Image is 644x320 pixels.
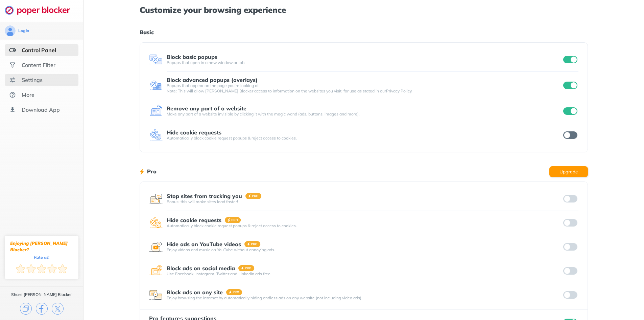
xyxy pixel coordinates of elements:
[149,192,163,206] img: feature icon
[167,77,258,83] div: Block advanced popups (overlays)
[167,271,562,277] div: Use Facebook, Instagram, Twitter and LinkedIn ads free.
[140,5,588,14] h1: Customize your browsing experience
[149,264,163,278] img: feature icon
[167,129,221,135] div: Hide cookie requests
[167,217,221,223] div: Hide cookie requests
[167,265,235,271] div: Block ads on social media
[167,241,241,247] div: Hide ads on YouTube videos
[10,240,73,253] div: Enjoying [PERSON_NAME] Blocker?
[140,168,144,176] img: lighting bolt
[9,62,16,68] img: social.svg
[245,193,262,199] img: pro-badge.svg
[149,53,163,66] img: feature icon
[149,79,163,92] img: feature icon
[36,303,48,315] img: facebook.svg
[5,5,77,15] img: logo-webpage.svg
[147,167,157,176] h1: Pro
[226,289,242,295] img: pro-badge.svg
[167,105,246,111] div: Remove any part of a website
[167,247,562,253] div: Enjoy videos and music on YouTube without annoying ads.
[167,60,562,65] div: Popups that open in a new window or tab.
[9,91,16,98] img: about.svg
[5,25,16,36] img: avatar.svg
[140,28,588,37] h1: Basic
[34,256,49,259] div: Rate us!
[9,47,16,54] img: features-selected.svg
[22,47,56,54] div: Control Panel
[167,54,217,60] div: Block basic popups
[149,104,163,118] img: feature icon
[167,223,562,229] div: Automatically block cookie request popups & reject access to cookies.
[386,88,412,93] a: Privacy Policy.
[18,28,29,34] div: Login
[22,106,60,113] div: Download App
[238,265,255,271] img: pro-badge.svg
[9,106,16,113] img: download-app.svg
[225,217,241,223] img: pro-badge.svg
[549,166,588,177] button: Upgrade
[167,199,562,205] div: Bonus: this will make sites load faster!
[149,240,163,254] img: feature icon
[167,295,562,301] div: Enjoy browsing the internet by automatically hiding endless ads on any website (not including vid...
[22,91,34,98] div: More
[149,288,163,302] img: feature icon
[167,289,223,295] div: Block ads on any site
[9,77,16,83] img: settings.svg
[149,128,163,142] img: feature icon
[167,193,242,199] div: Stop sites from tracking you
[22,62,55,68] div: Content Filter
[244,241,261,247] img: pro-badge.svg
[167,83,562,94] div: Popups that appear on the page you’re looking at. Note: This will allow [PERSON_NAME] Blocker acc...
[149,216,163,230] img: feature icon
[20,303,32,315] img: copy.svg
[167,111,562,117] div: Make any part of a website invisible by clicking it with the magic wand (ads, buttons, images and...
[11,292,72,297] div: Share [PERSON_NAME] Blocker
[22,77,43,83] div: Settings
[52,303,64,315] img: x.svg
[167,135,562,141] div: Automatically block cookie request popups & reject access to cookies.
